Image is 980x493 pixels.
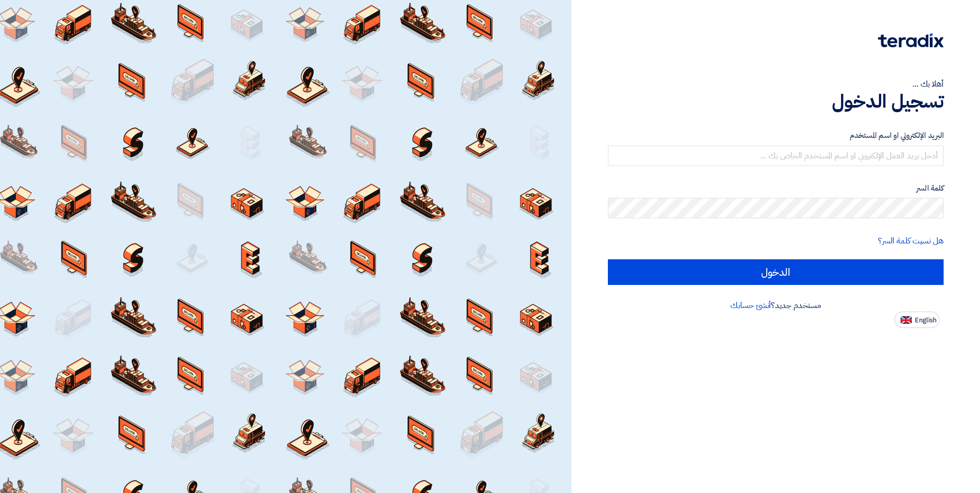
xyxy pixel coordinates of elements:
label: البريد الإلكتروني او اسم المستخدم [608,130,944,141]
input: الدخول [608,259,944,285]
input: أدخل بريد العمل الإلكتروني او اسم المستخدم الخاص بك ... [608,146,944,166]
div: أهلا بك ... [608,78,944,90]
img: Teradix logo [878,33,944,48]
div: مستخدم جديد؟ [608,299,944,312]
button: English [894,312,940,328]
h1: تسجيل الدخول [608,90,944,113]
span: English [915,317,936,324]
label: كلمة السر [608,182,944,194]
img: en-US.png [901,316,912,324]
a: أنشئ حسابك [730,299,771,312]
a: هل نسيت كلمة السر؟ [878,235,944,247]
